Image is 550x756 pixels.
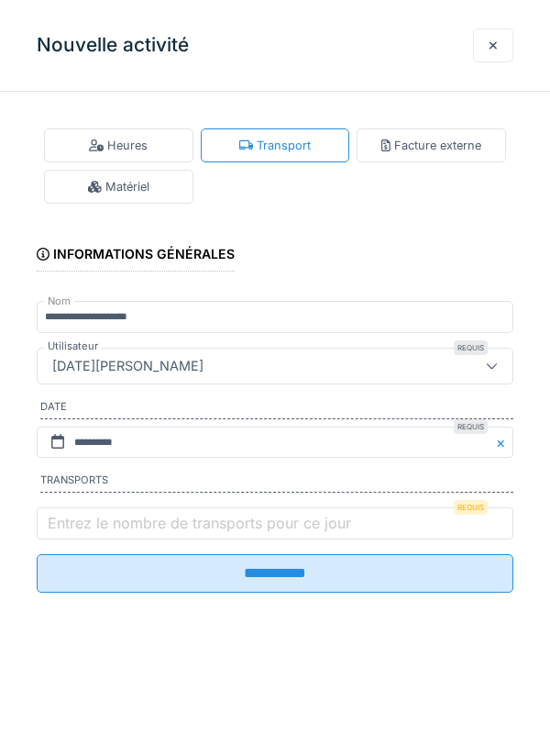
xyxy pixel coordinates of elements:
[44,339,102,354] label: Utilisateur
[88,178,148,195] div: Matériel
[454,419,488,434] div: Requis
[37,240,235,272] div: Informations générales
[381,137,481,154] div: Facture externe
[45,356,211,376] div: [DATE][PERSON_NAME]
[40,399,513,419] label: Date
[493,427,513,459] button: Close
[44,294,74,309] label: Nom
[40,472,513,493] label: Transports
[454,500,488,515] div: Requis
[239,137,312,154] div: Transport
[37,34,189,57] h3: Nouvelle activité
[44,512,355,534] label: Entrez le nombre de transports pour ce jour
[454,340,488,355] div: Requis
[89,137,148,154] div: Heures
